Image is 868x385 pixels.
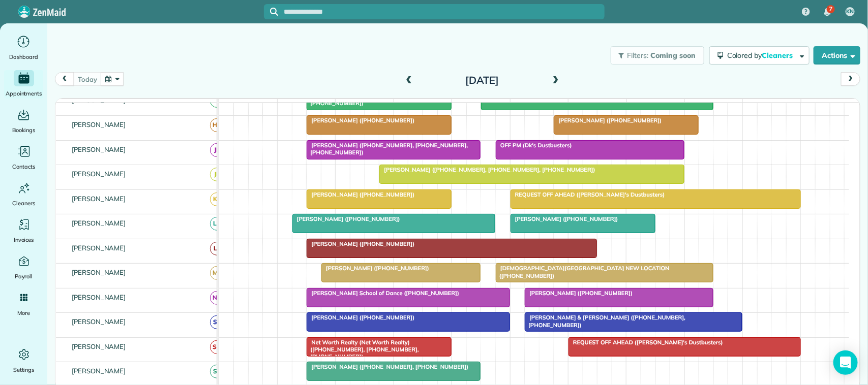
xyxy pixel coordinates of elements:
[4,253,43,281] a: Payroll
[418,75,546,86] h2: [DATE]
[510,191,666,198] span: REQUEST OFF AHEAD ([PERSON_NAME]'s Dustbusters)
[394,101,417,109] span: 10am
[336,101,354,109] span: 9am
[210,192,224,206] span: KB
[70,244,128,252] span: [PERSON_NAME]
[15,271,33,281] span: Payroll
[70,293,128,301] span: [PERSON_NAME]
[70,367,128,375] span: [PERSON_NAME]
[833,350,858,375] div: Open Intercom Messenger
[814,46,860,65] button: Actions
[70,170,128,178] span: [PERSON_NAME]
[210,242,224,255] span: LF
[553,117,662,124] span: [PERSON_NAME] ([PHONE_NUMBER])
[4,180,43,208] a: Cleaners
[270,8,278,16] svg: Focus search
[4,70,43,99] a: Appointments
[4,34,43,62] a: Dashboard
[4,216,43,245] a: Invoices
[685,101,703,109] span: 3pm
[524,314,685,328] span: [PERSON_NAME] & [PERSON_NAME] ([PHONE_NUMBER], [PHONE_NUMBER])
[452,101,475,109] span: 11am
[70,145,128,153] span: [PERSON_NAME]
[511,101,532,109] span: 12pm
[210,217,224,231] span: LS
[210,266,224,280] span: MB
[17,308,30,318] span: More
[70,342,128,350] span: [PERSON_NAME]
[264,8,278,16] button: Focus search
[14,235,34,245] span: Invoices
[495,142,573,149] span: OFF PM (Dk's Dustbusters)
[321,265,430,272] span: [PERSON_NAME] ([PHONE_NUMBER])
[12,162,35,172] span: Contacts
[829,5,832,13] span: 7
[210,118,224,132] span: HC
[292,215,401,222] span: [PERSON_NAME] ([PHONE_NUMBER])
[306,142,468,156] span: [PERSON_NAME] ([PHONE_NUMBER], [PHONE_NUMBER], [PHONE_NUMBER])
[762,51,795,60] span: Cleaners
[9,52,38,62] span: Dashboard
[278,101,296,109] span: 8am
[727,51,796,60] span: Colored by
[306,339,418,361] span: Net Worth Realty (Net Worth Realty) ([PHONE_NUMBER], [PHONE_NUMBER], [PHONE_NUMBER])
[210,340,224,354] span: SM
[55,72,74,86] button: prev
[306,363,469,370] span: [PERSON_NAME] ([PHONE_NUMBER], [PHONE_NUMBER])
[306,290,460,297] span: [PERSON_NAME] School of Dance ([PHONE_NUMBER])
[568,339,724,346] span: REQUEST OFF AHEAD ([PERSON_NAME]'s Dustbusters)
[210,143,224,157] span: JB
[568,101,586,109] span: 1pm
[70,219,128,227] span: [PERSON_NAME]
[70,195,128,203] span: [PERSON_NAME]
[4,107,43,135] a: Bookings
[524,290,633,297] span: [PERSON_NAME] ([PHONE_NUMBER])
[70,317,128,326] span: [PERSON_NAME]
[13,365,35,375] span: Settings
[709,46,810,65] button: Colored byCleaners
[210,291,224,305] span: NN
[495,265,670,279] span: [DEMOGRAPHIC_DATA][GEOGRAPHIC_DATA] NEW LOCATION ([PHONE_NUMBER])
[306,191,415,198] span: [PERSON_NAME] ([PHONE_NUMBER])
[210,168,224,181] span: JR
[841,72,860,86] button: next
[210,365,224,378] span: SP
[627,101,645,109] span: 2pm
[12,198,35,208] span: Cleaners
[801,101,819,109] span: 5pm
[306,240,415,247] span: [PERSON_NAME] ([PHONE_NUMBER])
[817,1,838,23] div: 7 unread notifications
[306,117,415,124] span: [PERSON_NAME] ([PHONE_NUMBER])
[650,51,696,60] span: Coming soon
[219,101,238,109] span: 7am
[510,215,619,222] span: [PERSON_NAME] ([PHONE_NUMBER])
[743,101,761,109] span: 4pm
[4,346,43,375] a: Settings
[70,268,128,276] span: [PERSON_NAME]
[847,8,854,16] span: KN
[627,51,649,60] span: Filters:
[70,120,128,129] span: [PERSON_NAME]
[379,166,595,173] span: [PERSON_NAME] ([PHONE_NUMBER], [PHONE_NUMBER], [PHONE_NUMBER])
[4,143,43,172] a: Contacts
[210,315,224,329] span: SB
[306,314,415,321] span: [PERSON_NAME] ([PHONE_NUMBER])
[12,125,36,135] span: Bookings
[70,96,128,104] span: [PERSON_NAME]
[73,72,101,86] button: today
[6,88,42,99] span: Appointments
